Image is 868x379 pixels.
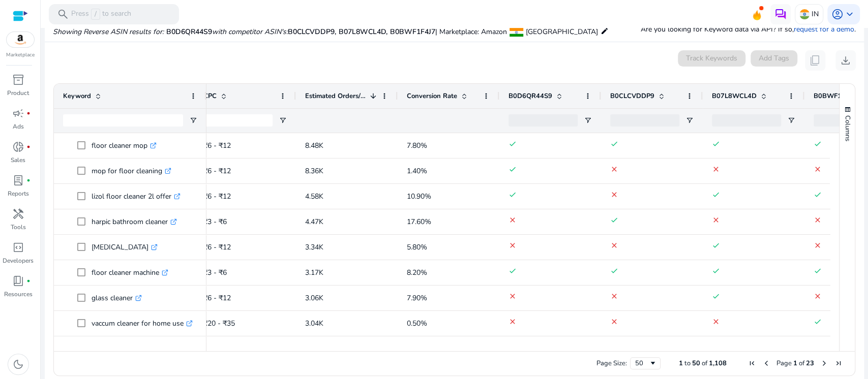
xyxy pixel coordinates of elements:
[799,9,810,19] img: in.svg
[203,91,217,101] span: CPC
[712,241,720,249] mat-icon: done
[92,161,171,181] p: mop for floor cleaning
[305,217,323,227] span: 4.47K
[335,27,339,37] span: ,
[8,189,29,198] p: Reports
[685,116,694,124] button: Open Filter Menu
[610,216,618,224] mat-icon: done
[610,140,618,148] mat-icon: done
[748,359,756,367] div: First Page
[12,275,24,287] span: book_4
[508,292,517,300] mat-icon: clear
[305,293,323,303] span: 3.06K
[386,27,390,37] span: ,
[820,359,828,367] div: Next Page
[11,223,26,232] p: Tools
[601,25,609,37] mat-icon: edit
[407,141,427,150] span: 7.80%
[26,279,31,283] span: fiber_manual_record
[814,292,822,300] mat-icon: clear
[305,319,323,328] span: 3.04K
[684,359,691,368] span: to
[7,32,34,47] img: amazon.svg
[407,268,427,277] span: 8.20%
[812,5,819,23] p: IN
[702,359,707,368] span: of
[305,268,323,277] span: 3.17K
[814,241,822,249] mat-icon: clear
[407,293,427,303] span: 7.90%
[508,318,517,326] mat-icon: clear
[13,122,24,131] p: Ads
[508,216,517,224] mat-icon: clear
[630,357,661,369] div: Page Size
[12,241,24,254] span: code_blocks
[712,318,720,326] mat-icon: clear
[26,111,31,115] span: fiber_manual_record
[305,192,323,201] span: 4.58K
[407,192,431,201] span: 10.90%
[288,27,339,37] span: B0CLCVDDP9
[92,262,168,283] p: floor cleaner machine
[712,191,720,199] mat-icon: done
[712,140,720,148] mat-icon: done
[6,51,35,59] p: Marketplace
[279,116,287,124] button: Open Filter Menu
[166,27,212,37] span: B0D6QR44S9
[407,166,427,176] span: 1.40%
[203,166,231,176] span: ₹6 - ₹12
[12,74,24,86] span: inventory_2
[57,8,69,20] span: search
[508,241,517,249] mat-icon: clear
[12,358,24,370] span: dark_mode
[305,242,323,252] span: 3.34K
[63,114,183,127] input: Keyword Filter Input
[610,318,618,326] mat-icon: clear
[712,216,720,224] mat-icon: clear
[814,318,822,326] mat-icon: done
[840,54,852,67] span: download
[712,91,757,101] span: B07L8WCL4D
[12,107,24,119] span: campaign
[189,116,197,124] button: Open Filter Menu
[435,27,507,37] span: | Marketplace: Amazon
[709,359,727,368] span: 1,108
[692,359,700,368] span: 50
[390,27,435,37] span: B0BWF1F4J7
[610,241,618,249] mat-icon: clear
[92,135,157,156] p: floor cleaner mop
[610,91,654,101] span: B0CLCVDDP9
[71,9,131,20] p: Press to search
[508,165,517,173] mat-icon: done
[584,116,592,124] button: Open Filter Menu
[508,267,517,275] mat-icon: done
[814,267,822,275] mat-icon: done
[7,88,29,98] p: Product
[92,338,156,359] p: bathroom cleaner
[799,359,804,368] span: of
[203,141,231,150] span: ₹6 - ₹12
[814,140,822,148] mat-icon: done
[814,165,822,173] mat-icon: clear
[63,91,91,101] span: Keyword
[11,155,25,165] p: Sales
[203,319,235,328] span: ₹20 - ₹35
[203,242,231,252] span: ₹6 - ₹12
[92,288,142,308] p: glass cleaner
[305,91,366,101] span: Estimated Orders/Month
[712,165,720,173] mat-icon: clear
[407,242,427,252] span: 5.80%
[635,359,649,368] div: 50
[596,359,627,368] div: Page Size:
[92,313,193,334] p: vaccum cleaner for home use
[4,290,33,299] p: Resources
[526,27,598,37] span: [GEOGRAPHIC_DATA]
[92,211,177,232] p: harpic bathroom cleaner
[712,292,720,300] mat-icon: done
[203,293,231,303] span: ₹6 - ₹12
[787,116,795,124] button: Open Filter Menu
[776,359,792,368] span: Page
[814,216,822,224] mat-icon: clear
[91,9,100,20] span: /
[793,359,797,368] span: 1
